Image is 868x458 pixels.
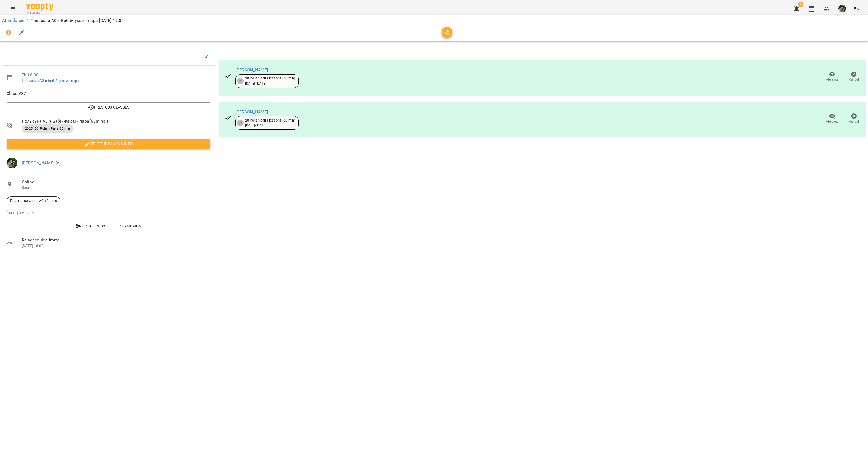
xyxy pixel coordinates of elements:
p: Польська А0 з Бабійчуком - пара [DATE] 19:00 [30,17,124,24]
span: Online [22,179,210,185]
span: Previous Classes [11,104,206,110]
img: Voopty Logo [26,3,53,11]
button: Absence [821,69,843,84]
span: 2 [798,2,803,7]
a: Attendance [2,18,24,23]
a: [PERSON_NAME] [235,67,268,72]
span: Парні з польської А0 з Вовою [7,198,60,203]
div: Парні з польської А0 з Вовою [7,196,60,205]
span: 2025 [20] Polish Pairs 60 min [22,126,73,131]
div: 20 Polish pairs lessons (60 min) [DATE] - [DATE] [245,118,295,128]
img: 70cfbdc3d9a863d38abe8aa8a76b24f3.JPG [838,5,846,12]
nav: breadcrumb [2,17,866,24]
span: Re-scheduled from: [22,237,210,243]
li: / [26,17,28,24]
button: Menu [7,2,20,15]
div: 12 [237,78,244,84]
p: [DATE] 18:00 [22,243,210,249]
div: 19 [237,120,244,126]
span: Absence [826,119,838,124]
span: Create Newsletter Campaign [9,223,208,229]
a: [PERSON_NAME] [235,109,268,114]
button: EN [851,4,861,14]
span: Польська А0 з Бабійчуком - пара ( 60 mins. ) [22,118,210,125]
img: 70cfbdc3d9a863d38abe8aa8a76b24f3.JPG [7,158,17,168]
span: EN [854,6,859,11]
button: Edit the class's Info [7,139,210,149]
button: Cancel [843,111,865,126]
p: [DATE] 03:12:35 [7,211,210,216]
button: Absence [821,111,843,126]
span: Cancel [849,77,859,82]
p: Room [22,185,210,190]
button: Create Newsletter Campaign [7,221,210,231]
span: Absence [826,77,838,82]
span: Class #37 [7,90,210,97]
button: Previous Classes [7,102,210,112]
span: Edit the class's Info [11,141,206,147]
span: Cancel [849,119,859,124]
a: [PERSON_NAME] (п) [22,160,61,166]
div: 20 Polish pairs lessons (60 min) [DATE] - [DATE] [245,76,295,86]
button: Cancel [843,69,865,84]
a: Польська А0 з Бабійчуком - пара [22,78,79,83]
span: For Business [26,11,53,15]
a: Th , 18:00 [22,72,39,77]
